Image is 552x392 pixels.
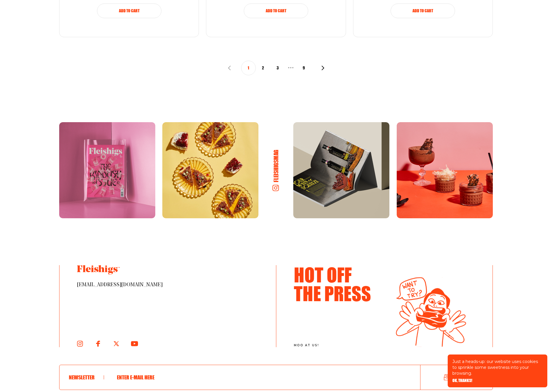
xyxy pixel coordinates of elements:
[266,9,286,13] span: Add to Cart
[413,9,433,13] span: Add to Cart
[297,61,311,75] button: 9
[244,4,308,18] button: Add to Cart
[265,142,287,199] a: fleishigsmag
[97,4,161,18] button: Add to Cart
[294,265,379,303] h3: Hot Off The Press
[452,379,472,383] button: OK, THANKS!
[162,122,258,218] img: Instagram Photo 2
[256,61,270,75] button: 2
[452,359,543,376] p: Just a heads-up: our website uses cookies to sprinkle some sweetness into your browsing.
[294,344,382,347] span: moo at us!
[270,61,285,75] button: 3
[293,122,389,218] img: Instagram Photo 3
[397,122,493,218] img: Instagram Photo 4
[113,370,401,385] input: Enter e-mail here
[285,62,297,74] span: • • •
[391,4,455,18] button: Add to Cart
[69,374,104,381] h6: Newsletter
[272,149,280,182] h6: fleishigsmag
[241,61,256,75] button: 1
[77,282,258,289] span: [EMAIL_ADDRESS][DOMAIN_NAME]
[420,367,493,387] button: Sign in
[59,122,155,218] img: Instagram Photo 1
[119,9,139,13] span: Add to Cart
